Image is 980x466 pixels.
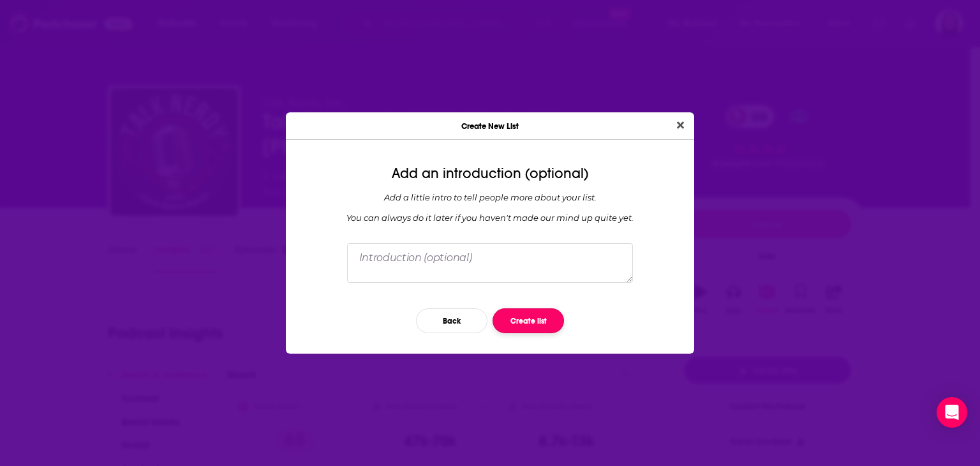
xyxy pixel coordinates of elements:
[296,192,684,223] div: Add a little intro to tell people more about your list. You can always do it later if you haven '...
[493,308,564,333] button: Create list
[416,308,487,333] button: Back
[286,112,694,140] div: Create New List
[937,397,967,428] div: Open Intercom Messenger
[672,117,689,133] button: Close
[296,165,684,182] div: Add an introduction (optional)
